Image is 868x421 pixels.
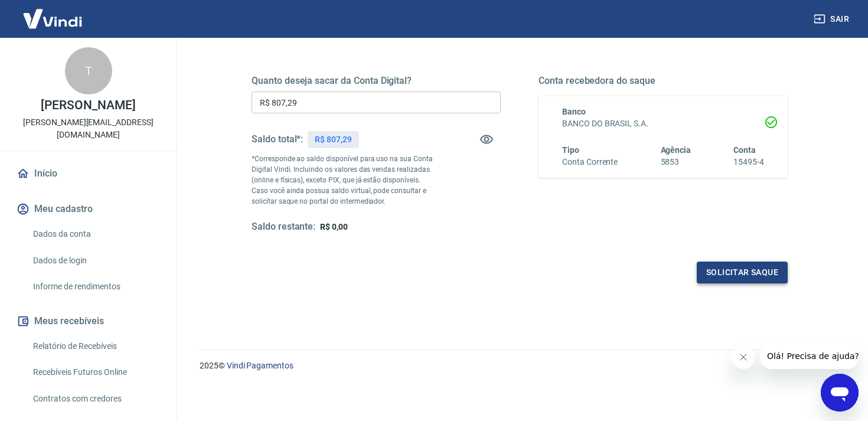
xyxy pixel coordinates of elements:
[315,133,352,146] p: R$ 807,29
[562,118,764,130] h6: BANCO DO BRASIL S.A.
[562,107,586,116] span: Banco
[733,145,756,155] span: Conta
[14,1,91,37] img: Vindi
[733,156,764,168] h6: 15495-4
[9,116,167,141] p: [PERSON_NAME][EMAIL_ADDRESS][DOMAIN_NAME]
[661,156,691,168] h6: 5853
[320,222,348,231] span: R$ 0,00
[661,145,691,155] span: Agência
[697,262,788,283] button: Solicitar saque
[252,221,315,233] h5: Saldo restante:
[7,8,99,18] span: Olá! Precisa de ajuda?
[28,360,162,384] a: Recebíveis Futuros Online
[562,156,618,168] h6: Conta Corrente
[539,75,788,87] h5: Conta recebedora do saque
[821,374,859,412] iframe: Botão para abrir a janela de mensagens
[811,8,854,30] button: Sair
[200,360,840,372] p: 2025 ©
[65,47,112,94] div: T
[28,387,162,411] a: Contratos com credores
[732,345,755,369] iframe: Fechar mensagem
[252,154,439,207] p: *Corresponde ao saldo disponível para uso na sua Conta Digital Vindi. Incluindo os valores das ve...
[28,275,162,299] a: Informe de rendimentos
[28,249,162,273] a: Dados de login
[28,334,162,358] a: Relatório de Recebíveis
[14,308,162,334] button: Meus recebíveis
[562,145,579,155] span: Tipo
[41,99,135,112] p: [PERSON_NAME]
[760,343,859,369] iframe: Mensagem da empresa
[227,361,293,370] a: Vindi Pagamentos
[14,161,162,187] a: Início
[28,222,162,246] a: Dados da conta
[252,133,303,145] h5: Saldo total*:
[14,196,162,222] button: Meu cadastro
[252,75,501,87] h5: Quanto deseja sacar da Conta Digital?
